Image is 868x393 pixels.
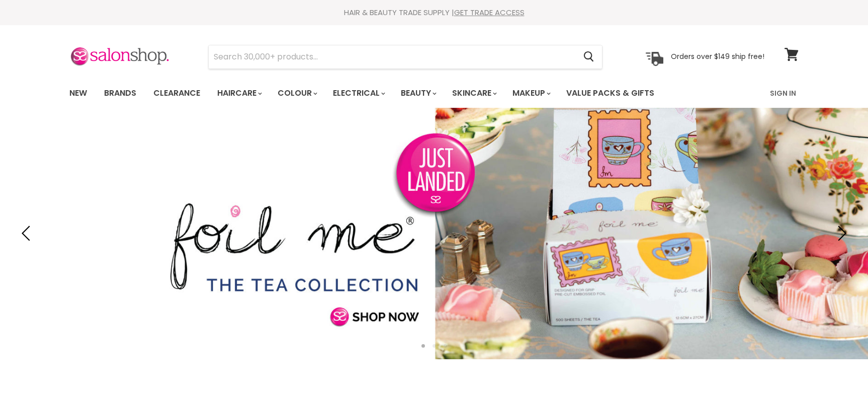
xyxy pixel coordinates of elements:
form: Product [208,45,602,69]
li: Page dot 3 [444,344,447,348]
a: Sign In [764,83,802,104]
a: Beauty [393,83,443,104]
a: Electrical [325,83,391,104]
nav: Main [57,79,811,108]
input: Search [209,45,575,69]
button: Previous [18,223,38,243]
a: Value Packs & Gifts [559,83,662,104]
button: Search [575,45,602,69]
a: Colour [270,83,323,104]
li: Page dot 1 [421,344,425,348]
ul: Main menu [62,79,713,108]
a: Haircare [210,83,268,104]
a: GET TRADE ACCESS [454,7,525,18]
button: Next [830,223,850,243]
a: Clearance [146,83,208,104]
a: Skincare [445,83,503,104]
div: HAIR & BEAUTY TRADE SUPPLY | [57,8,811,18]
a: Makeup [505,83,557,104]
p: Orders over $149 ship free! [671,52,764,61]
a: New [62,83,95,104]
li: Page dot 2 [432,344,436,348]
a: Brands [97,83,144,104]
